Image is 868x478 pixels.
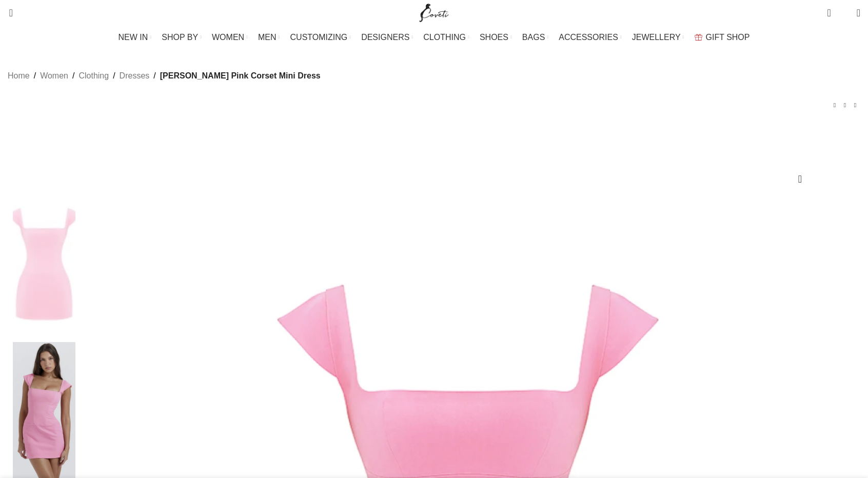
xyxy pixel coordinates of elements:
span: BAGS [522,32,545,42]
a: NEW IN [119,27,152,48]
span: ACCESSORIES [559,32,618,42]
a: Search [3,3,13,23]
a: Home [8,69,30,83]
nav: Breadcrumb [8,69,321,83]
span: NEW IN [119,32,148,42]
a: DESIGNERS [361,27,413,48]
a: Dresses [120,69,150,83]
a: Previous product [830,100,840,110]
a: BAGS [522,27,548,48]
a: ACCESSORIES [559,27,622,48]
div: Main navigation [3,27,865,48]
a: WOMEN [212,27,248,48]
span: [PERSON_NAME] Pink Corset Mini Dress [160,69,321,83]
a: CLOTHING [423,27,469,48]
span: SHOP BY [162,32,198,42]
a: SHOES [480,27,512,48]
div: My Wishlist [839,3,849,23]
a: Women [40,69,68,83]
a: Next product [850,100,860,110]
span: GIFT SHOP [706,32,750,42]
span: MEN [258,32,277,42]
img: GiftBag [695,34,702,41]
span: 0 [828,5,836,13]
a: 0 [822,3,836,23]
a: GIFT SHOP [695,27,750,48]
a: SHOP BY [162,27,202,48]
span: JEWELLERY [632,32,681,42]
a: CUSTOMIZING [290,27,351,48]
span: DESIGNERS [361,32,409,42]
span: CLOTHING [423,32,466,42]
iframe: Intercom live chat [833,443,858,468]
a: Clothing [78,69,109,83]
span: WOMEN [212,32,244,42]
span: CUSTOMIZING [290,32,348,42]
img: House of cb [13,190,75,337]
a: JEWELLERY [632,27,684,48]
a: MEN [258,27,280,48]
a: Site logo [417,8,451,16]
span: SHOES [480,32,508,42]
span: 0 [841,10,849,18]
